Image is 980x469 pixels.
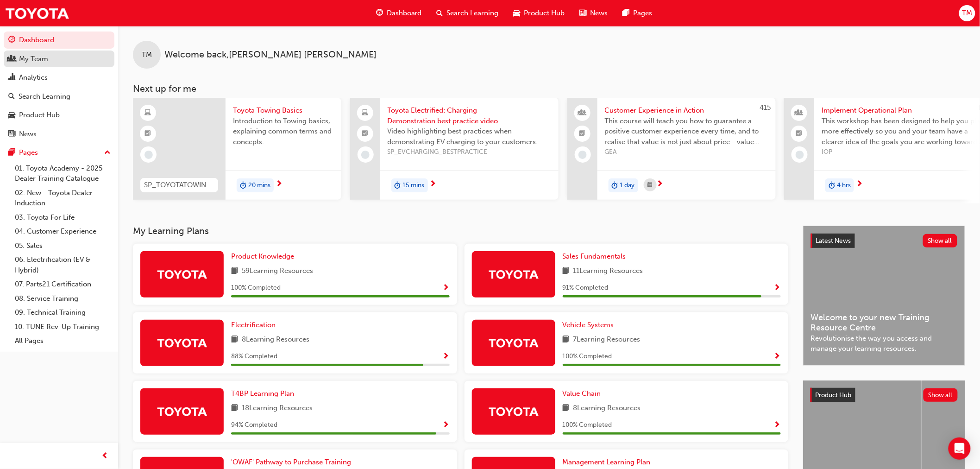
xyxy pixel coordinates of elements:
[774,284,781,292] span: Show Progress
[11,292,114,306] a: 08. Service Training
[11,277,114,292] a: 07. Parts21 Certification
[443,421,450,430] span: Show Progress
[657,180,664,189] span: next-icon
[242,403,313,414] span: 18 Learning Resources
[388,147,551,158] span: SP_EVCHARGING_BESTPRACTICE
[102,450,109,462] span: prev-icon
[4,126,114,143] a: News
[19,129,37,139] div: News
[443,419,450,431] button: Show Progress
[591,8,608,19] span: News
[369,4,429,23] a: guage-iconDashboard
[403,180,425,191] span: 15 mins
[231,389,294,398] span: T4BP Learning Plan
[816,391,852,399] span: Product Hub
[616,4,660,23] a: pages-iconPages
[923,234,958,247] button: Show all
[573,403,641,414] span: 8 Learning Resources
[563,403,570,414] span: book-icon
[4,51,114,68] a: My Team
[524,8,565,19] span: Product Hub
[796,107,803,119] span: people-icon
[233,105,334,116] span: Toyota Towing Basics
[4,144,114,161] button: Pages
[395,179,401,191] span: duration-icon
[361,151,370,159] span: learningRecordVerb_NONE-icon
[837,180,851,191] span: 4 hrs
[362,107,368,119] span: laptop-icon
[11,253,114,277] a: 06. Electrification (EV & Hybrid)
[563,388,605,399] a: Value Chain
[563,334,570,346] span: book-icon
[8,36,15,44] span: guage-icon
[488,266,539,282] img: Trak
[563,251,630,262] a: Sales Fundamentals
[144,151,153,159] span: learningRecordVerb_NONE-icon
[578,151,587,159] span: learningRecordVerb_NONE-icon
[11,334,114,348] a: All Pages
[231,351,277,362] span: 88 % Completed
[19,147,38,158] div: Pages
[572,4,616,23] a: news-iconNews
[233,116,334,147] span: Introduction to Towing basics, explaining common terms and concepts.
[19,91,70,102] div: Search Learning
[8,55,15,63] span: people-icon
[811,312,957,333] span: Welcome to your new Training Resource Centre
[563,266,570,277] span: book-icon
[19,72,48,83] div: Analytics
[231,320,279,330] a: Electrification
[443,282,450,294] button: Show Progress
[157,266,207,282] img: Trak
[144,180,214,190] span: SP_TOYOTATOWING_0424
[443,284,450,292] span: Show Progress
[276,180,283,189] span: next-icon
[760,103,771,112] span: 415
[573,334,641,346] span: 7 Learning Resources
[11,210,114,225] a: 03. Toyota For Life
[580,7,587,19] span: news-icon
[242,266,313,277] span: 59 Learning Resources
[157,403,207,419] img: Trak
[856,180,863,189] span: next-icon
[388,126,551,147] span: Video highlighting best practices when demonstrating EV charging to your customers.
[164,50,377,60] span: Welcome back , [PERSON_NAME] [PERSON_NAME]
[157,335,207,351] img: Trak
[231,252,294,260] span: Product Knowledge
[573,266,643,277] span: 11 Learning Resources
[231,321,276,329] span: Electrification
[605,147,768,158] span: GEA
[563,320,618,330] a: Vehicle Systems
[563,351,612,362] span: 100 % Completed
[796,128,803,140] span: booktick-icon
[774,419,781,431] button: Show Progress
[4,30,114,144] button: DashboardMy TeamAnalyticsSearch LearningProduct HubNews
[145,107,151,119] span: learningResourceType_ELEARNING-icon
[5,3,69,24] img: Trak
[19,110,60,120] div: Product Hub
[774,421,781,430] span: Show Progress
[11,320,114,334] a: 10. TUNE Rev-Up Training
[623,7,630,19] span: pages-icon
[447,8,499,19] span: Search Learning
[240,179,246,191] span: duration-icon
[231,283,281,293] span: 100 % Completed
[563,457,654,468] a: Management Learning Plan
[133,226,788,236] h3: My Learning Plans
[429,4,506,23] a: search-iconSearch Learning
[634,8,653,19] span: Pages
[133,98,341,200] a: SP_TOYOTATOWING_0424Toyota Towing BasicsIntroduction to Towing basics, explaining common terms an...
[8,74,15,82] span: chart-icon
[4,69,114,86] a: Analytics
[231,388,298,399] a: T4BP Learning Plan
[376,7,383,19] span: guage-icon
[829,179,835,191] span: duration-icon
[488,403,539,419] img: Trak
[796,151,804,159] span: learningRecordVerb_NONE-icon
[579,107,585,119] span: people-icon
[145,128,151,140] span: booktick-icon
[437,7,443,19] span: search-icon
[612,179,618,191] span: duration-icon
[923,388,958,402] button: Show all
[620,180,635,191] span: 1 day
